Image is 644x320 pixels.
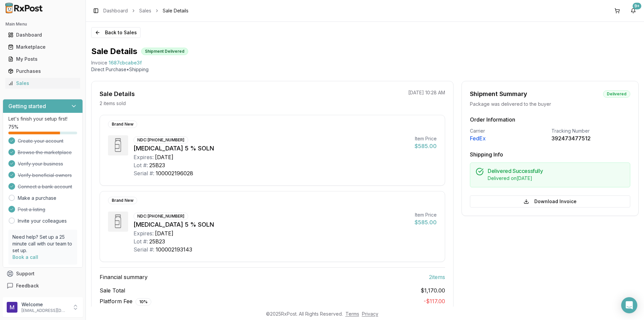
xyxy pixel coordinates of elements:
div: Dashboard [8,32,77,38]
img: Xiidra 5 % SOLN [108,212,128,232]
h3: Getting started [8,102,46,110]
button: Back to Sales [91,27,141,38]
p: Let's finish your setup first! [8,116,77,122]
div: Item Price [415,135,437,142]
div: NDC: [PHONE_NUMBER] [133,213,188,220]
div: $585.00 [415,218,437,226]
span: Platform Fee [100,297,151,306]
div: Carrier [470,128,549,134]
span: Sale Total [100,286,125,294]
div: [DATE] [155,229,173,237]
a: Sales [139,7,151,14]
div: Delivered on [DATE] [488,175,625,182]
span: 2 item s [429,273,445,281]
button: Feedback [3,280,83,292]
div: Tracking Number [551,128,630,134]
div: My Posts [8,56,77,62]
div: Purchases [8,68,77,75]
p: Direct Purchase • Shipping [91,66,639,73]
div: Open Intercom Messenger [621,297,637,313]
div: 100002196028 [156,169,193,177]
a: Dashboard [103,7,128,14]
button: Dashboard [3,30,83,40]
span: Financial summary [100,273,148,281]
button: Purchases [3,66,83,77]
div: Serial #: [133,169,154,177]
div: NDC: [PHONE_NUMBER] [133,136,188,144]
h3: Shipping Info [470,150,630,158]
span: 75 % [8,124,18,130]
img: Xiidra 5 % SOLN [108,135,128,155]
h5: Delivered Successfully [488,168,625,174]
p: [DATE] 10:28 AM [408,89,445,96]
button: Marketplace [3,42,83,52]
div: Sale Details [100,89,135,99]
img: RxPost Logo [3,3,46,13]
a: Dashboard [5,29,80,41]
h3: Order Information [470,116,630,124]
div: Invoice [91,59,107,66]
div: 392473477512 [551,134,630,142]
div: 25B23 [149,161,165,169]
span: Feedback [16,282,39,289]
span: Browse the marketplace [18,149,72,156]
p: Welcome [21,301,68,308]
a: My Posts [5,53,80,65]
nav: breadcrumb [103,7,189,14]
span: 1687cbcabe3f [109,59,142,66]
button: Support [3,268,83,280]
a: Privacy [362,311,378,317]
div: Brand New [108,197,137,204]
h2: Main Menu [5,21,80,27]
div: Sales [8,80,77,87]
div: 10 % [136,298,151,306]
div: Shipment Delivered [141,48,188,55]
a: Invite your colleagues [18,218,67,224]
div: [DATE] [155,153,173,161]
span: Sale Details [163,7,189,14]
a: Sales [5,77,80,89]
p: 2 items sold [100,100,126,107]
div: 25B23 [149,237,165,245]
button: Sales [3,78,83,89]
a: Marketplace [5,41,80,53]
div: Shipment Summary [470,89,527,99]
div: Expires: [133,153,154,161]
div: Item Price [415,212,437,218]
span: $1,170.00 [421,286,445,294]
div: Expires: [133,229,154,237]
button: Download Invoice [470,195,630,208]
div: Brand New [108,121,137,128]
p: Need help? Set up a 25 minute call with our team to set up. [12,234,73,254]
div: 9+ [633,3,641,9]
div: Delivered [603,90,630,98]
span: Verify beneficial owners [18,172,72,179]
div: Serial #: [133,245,154,254]
a: Purchases [5,65,80,77]
span: Create your account [18,138,63,144]
a: Book a call [12,254,38,260]
span: Post a listing [18,206,45,213]
div: [MEDICAL_DATA] 5 % SOLN [133,144,409,153]
span: - $117.00 [424,298,445,305]
a: Make a purchase [18,195,56,201]
span: Verify your business [18,161,63,167]
div: Package was delivered to the buyer [470,101,630,107]
h1: Sale Details [91,46,137,57]
a: Terms [345,311,359,317]
img: User avatar [7,302,17,313]
button: 9+ [628,5,639,16]
div: Lot #: [133,161,148,169]
div: Lot #: [133,237,148,245]
p: [EMAIL_ADDRESS][DOMAIN_NAME] [21,308,68,313]
div: Marketplace [8,44,77,50]
div: $585.00 [415,142,437,150]
span: Connect a bank account [18,183,72,190]
div: 100002193143 [156,245,192,254]
button: My Posts [3,54,83,64]
div: [MEDICAL_DATA] 5 % SOLN [133,220,409,229]
div: FedEx [470,134,549,142]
